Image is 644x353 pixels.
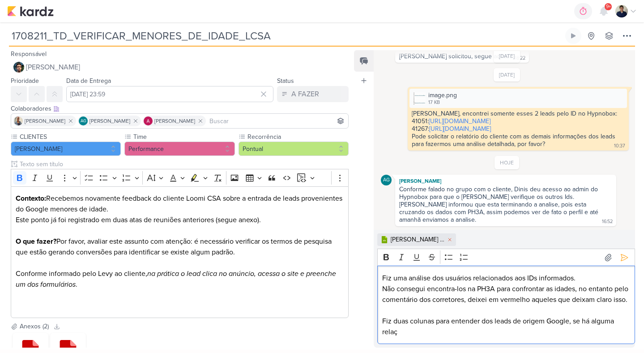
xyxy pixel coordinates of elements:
[124,142,235,156] button: Performance
[381,175,392,185] div: Aline Gimenez Graciano
[399,52,511,60] div: [PERSON_NAME] solicitou, segue acima.
[397,176,614,185] div: [PERSON_NAME]
[291,89,319,99] div: A FAZER
[208,116,346,126] input: Buscar
[428,99,457,106] div: 17 KB
[11,169,349,186] div: Editor toolbar
[277,86,349,102] button: A FAZER
[413,92,426,105] img: eyHwTqdhNhnrtAODsPCFigIcTdBMvOXJ0nRiczxw.png
[154,117,195,125] span: [PERSON_NAME]
[132,132,235,142] label: Time
[144,116,153,125] img: Alessandra Gomes
[14,116,23,125] img: Iara Santos
[16,268,344,311] p: Conforme informado pelo Levy ao cliente, .
[16,236,344,268] p: Por favor, avaliar este assunto com atenção: é necessário verificar os termos de pesquisa que est...
[11,77,39,85] label: Prioridade
[615,5,628,17] img: Levy Pessoa
[16,269,336,289] i: na prática o lead clica no anúncio, acessa o site e preenche um dos formulários
[412,125,625,133] div: 41267:
[429,117,490,125] a: [URL][DOMAIN_NAME]
[247,132,349,142] label: Recorrência
[399,185,600,224] div: Conforme falado no grupo com o cliente, Dinis deu acesso ao admin do Hypnobox para que o [PERSON_...
[13,62,24,73] img: Nelito Junior
[614,142,625,150] div: 10:37
[570,32,577,39] div: Ligar relógio
[602,218,613,225] div: 16:52
[429,125,491,133] a: [URL][DOMAIN_NAME]
[9,28,563,44] input: Kard Sem Título
[277,77,294,85] label: Status
[382,316,630,337] p: Fiz duas colunas para entender dos leads de origem Google, se há alguma relaç
[11,50,47,58] label: Responsável
[382,284,630,305] p: Não consegui encontra-los na PH3A para confrontar as idades, no entanto pelo comentário dos corre...
[16,237,56,246] strong: O que fazer?
[382,273,630,284] p: Fiz uma análise dos usuários relacionados aos IDs informados.
[409,89,627,108] div: image.png
[11,186,349,319] div: Editor editing area: main
[66,86,273,102] input: Select a date
[606,3,611,10] span: 9+
[391,235,444,244] div: [PERSON_NAME] Leads TD - menor idade.xlsx
[11,142,121,156] button: [PERSON_NAME]
[412,110,625,117] div: [PERSON_NAME], encontrei somente esses 2 leads pelo ID no Hypnobox:
[19,132,121,142] label: CLIENTES
[11,104,349,113] div: Colaboradores
[7,6,54,17] img: kardz.app
[18,159,349,169] input: Texto sem título
[412,117,625,125] div: 41051:
[90,117,130,125] span: [PERSON_NAME]
[66,77,111,85] label: Data de Entrega
[428,90,457,100] div: image.png
[25,117,65,125] span: [PERSON_NAME]
[239,142,349,156] button: Pontual
[377,249,635,266] div: Editor toolbar
[26,62,80,73] span: [PERSON_NAME]
[79,116,88,125] div: Aline Gimenez Graciano
[11,59,349,75] button: [PERSON_NAME]
[16,194,46,203] strong: Contexto:
[515,55,525,62] div: 18:22
[377,266,635,344] div: Editor editing area: main
[81,119,86,124] p: AG
[20,322,49,331] div: Anexos (2)
[412,133,617,148] div: Pode solicitar o relatório do cliente com as demais informações dos leads para fazermos uma análi...
[16,193,344,236] p: Recebemos novamente feedback do cliente Loomi CSA sobre a entrada de leads provenientes do Google...
[383,178,390,183] p: AG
